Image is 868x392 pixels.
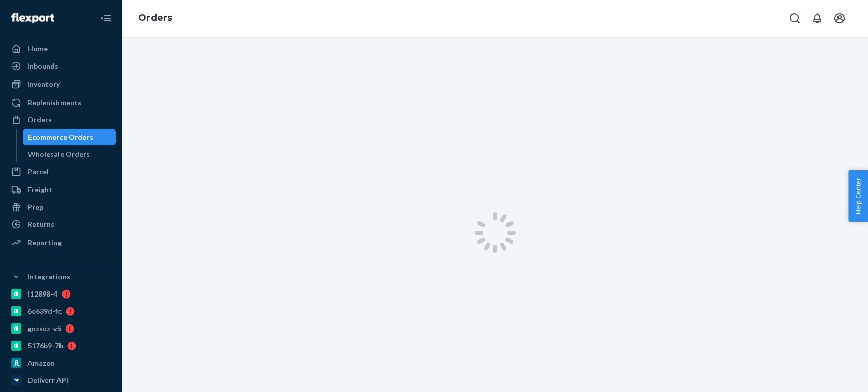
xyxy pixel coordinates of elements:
div: Wholesale Orders [28,149,90,159]
button: Open notifications [807,8,827,28]
div: 6e639d-fc [27,306,62,316]
a: Freight [6,182,116,198]
a: 5176b9-7b [6,338,116,354]
a: Inventory [6,76,116,92]
div: Deliverr API [27,375,68,385]
a: Reporting [6,235,116,251]
button: Close Navigation [96,8,116,28]
a: 6e639d-fc [6,303,116,319]
button: Integrations [6,269,116,285]
div: Home [27,44,48,54]
ol: breadcrumbs [130,4,181,33]
div: Inventory [27,79,60,89]
div: gnzsuz-v5 [27,323,61,334]
a: Returns [6,216,116,233]
a: Wholesale Orders [23,146,116,162]
img: Flexport logo [11,13,54,23]
div: Replenishments [27,97,81,108]
a: Amazon [6,355,116,371]
a: Deliverr API [6,372,116,388]
div: Orders [27,115,52,125]
div: Inbounds [27,61,58,71]
div: Amazon [27,358,55,368]
div: f12898-4 [27,289,57,299]
div: Ecommerce Orders [28,132,93,142]
a: Parcel [6,164,116,180]
div: 5176b9-7b [27,341,63,351]
a: Inbounds [6,58,116,74]
button: Help Center [848,170,868,222]
a: f12898-4 [6,286,116,302]
a: Prep [6,199,116,215]
button: Open account menu [829,8,850,28]
a: Home [6,41,116,57]
div: Prep [27,202,43,212]
a: Ecommerce Orders [23,129,116,145]
a: Replenishments [6,94,116,111]
a: Orders [6,112,116,128]
div: Integrations [27,272,70,282]
div: Returns [27,219,54,230]
div: Reporting [27,238,62,248]
button: Open Search Box [785,8,805,28]
div: Freight [27,185,52,195]
div: Parcel [27,167,49,177]
a: Orders [138,12,172,23]
a: gnzsuz-v5 [6,320,116,337]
